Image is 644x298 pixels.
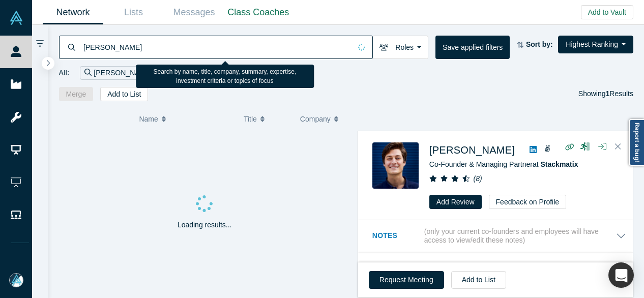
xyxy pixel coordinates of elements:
button: Name [139,108,233,130]
span: All: [59,68,70,78]
img: Mia Scott's Account [9,273,23,287]
button: Close [610,139,626,155]
span: Company [300,108,331,130]
a: Report a bug! [629,119,644,166]
div: Showing [578,87,633,101]
a: Stackmatix [541,160,578,168]
p: Loading results... [178,220,232,230]
button: Add to List [100,87,148,101]
button: Highest Ranking [558,36,633,53]
button: Notes (only your current co-founders and employees will have access to view/edit these notes) [372,227,626,245]
button: Add to List [451,271,506,289]
button: Roles [372,36,428,59]
button: Request Meeting [369,271,444,289]
div: [PERSON_NAME] [80,66,164,80]
button: Save applied filters [435,36,510,59]
img: Matt Pru's Profile Image [372,142,419,189]
button: Add Review [429,195,482,209]
input: Search by name, title, company, summary, expertise, investment criteria or topics of focus [82,35,351,59]
button: Feedback on Profile [489,195,567,209]
strong: Sort by: [526,40,553,48]
button: Title [244,108,289,130]
a: Messages [164,1,224,24]
span: Name [139,108,158,130]
p: (only your current co-founders and employees will have access to view/edit these notes) [424,227,616,245]
span: Co-Founder & Managing Partner at [429,160,578,168]
a: Network [43,1,103,24]
a: [PERSON_NAME] [429,144,515,156]
i: ( 8 ) [474,174,482,183]
a: Lists [103,1,164,24]
strong: 1 [606,90,610,98]
button: Remove Filter [152,67,160,79]
button: Add to Vault [581,5,633,19]
button: Company [300,108,346,130]
button: Merge [59,87,94,101]
img: Alchemist Vault Logo [9,11,23,25]
h3: Notes [372,230,422,241]
a: Class Coaches [224,1,292,24]
span: Results [606,90,633,98]
span: Title [244,108,257,130]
